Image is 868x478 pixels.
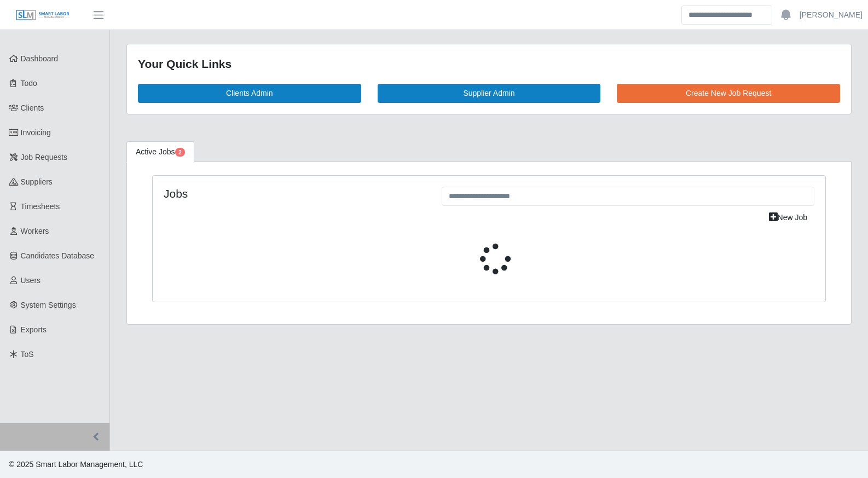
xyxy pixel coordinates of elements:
span: © 2025 Smart Labor Management, LLC [9,460,143,469]
a: Active Jobs [126,141,194,163]
span: Todo [21,79,37,88]
span: Exports [21,325,47,334]
img: SLM Logo [15,9,70,21]
a: New Job [762,208,814,227]
span: Suppliers [21,177,53,186]
a: Clients Admin [138,84,361,103]
span: Pending Jobs [175,148,185,157]
h4: Jobs [164,187,425,200]
a: [PERSON_NAME] [800,9,863,21]
span: Dashboard [21,54,59,63]
div: Your Quick Links [138,55,840,73]
span: Workers [21,227,49,235]
input: Search [681,5,772,25]
a: Create New Job Request [617,84,840,103]
span: Job Requests [21,153,68,162]
span: Candidates Database [21,251,95,260]
span: System Settings [21,301,76,309]
span: Timesheets [21,202,60,211]
span: Users [21,276,41,285]
span: Clients [21,103,44,112]
span: ToS [21,350,34,359]
span: Invoicing [21,128,51,137]
a: Supplier Admin [378,84,601,103]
